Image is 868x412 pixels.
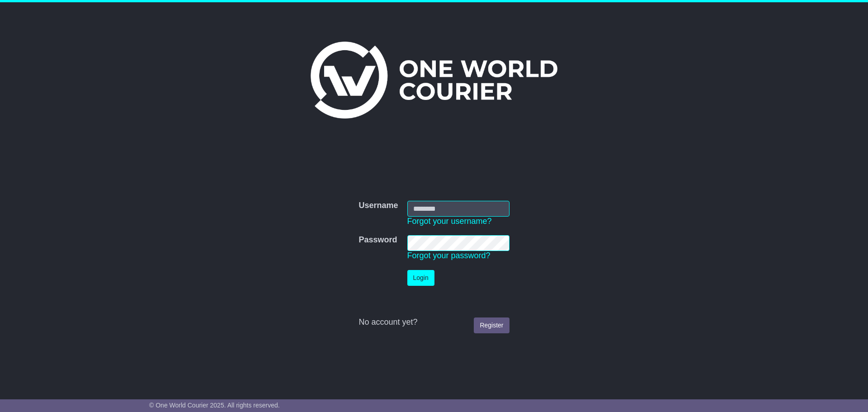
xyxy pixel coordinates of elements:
div: No account yet? [359,317,509,327]
label: Password [359,235,397,245]
a: Forgot your password? [407,251,491,260]
a: Forgot your username? [407,217,492,226]
span: © One World Courier 2025. All rights reserved. [149,402,280,409]
button: Login [407,270,434,286]
a: Register [474,317,509,333]
label: Username [359,201,398,211]
img: One World [311,42,557,118]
